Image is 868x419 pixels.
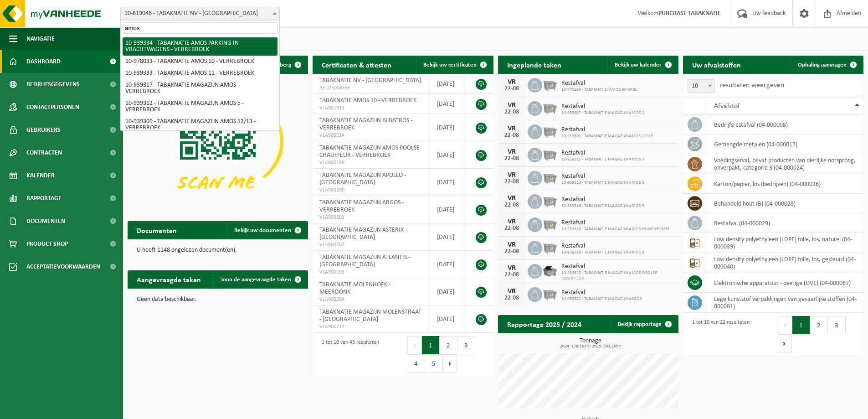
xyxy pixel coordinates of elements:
[425,354,443,372] button: 5
[319,132,422,139] span: VLA900214
[778,316,792,334] button: Previous
[319,214,422,221] span: VLA900201
[430,169,467,196] td: [DATE]
[430,251,467,278] td: [DATE]
[264,56,307,74] button: Verberg
[123,37,277,56] li: 10-939334 - TABAKNATIE AMOS PARKING IN VRACHTWAGENS - VERREBROEK
[778,334,792,352] button: Next
[503,218,521,225] div: VR
[561,289,642,296] span: Restafval
[611,315,678,333] a: Bekijk rapportage
[719,82,784,89] label: resultaten weergeven
[542,216,558,232] img: WB-2500-GAL-GY-01
[707,115,863,134] td: bedrijfsrestafval (04-000008)
[561,180,644,186] span: 10-939312 - TABAKNATIE MAGAZIJN AMOS 5
[503,125,521,132] div: VR
[128,74,308,209] img: Download de VHEPlus App
[615,62,662,68] span: Bekijk uw kalender
[128,221,186,239] h2: Documenten
[542,239,558,255] img: WB-2500-GAL-GY-01
[317,335,379,373] div: 1 tot 10 van 43 resultaten
[26,119,61,141] span: Gebruikers
[319,117,412,131] span: TABAKNATIE MAGAZIJN ALBATROS - VERREBROEK
[561,227,670,232] span: 10-939318 - TABAKNATIE MAGAZIJN AMOS HOOFDBUREEL
[792,316,810,334] button: 1
[457,336,475,354] button: 3
[26,164,55,187] span: Kalender
[828,316,846,334] button: 3
[430,141,467,169] td: [DATE]
[121,7,279,20] span: 10-819046 - TABAKNATIE NV - ANTWERPEN
[407,354,425,372] button: 4
[319,199,404,213] span: TABAKNATIE MAGAZIJN ARGOS - VERREBROEK
[319,254,410,268] span: TABAKNATIE MAGAZIJN ATLANTIS - [GEOGRAPHIC_DATA]
[561,196,644,203] span: Restafval
[319,323,422,331] span: VLA900212
[561,157,644,162] span: 10-939310 - TABAKNATIE MAGAZIJN AMOS 3
[542,77,558,92] img: WB-2500-GAL-GY-01
[503,102,521,109] div: VR
[503,248,521,255] div: 22-08
[561,203,644,209] span: 10-939316 - TABAKNATIE MAGAZIJN AMOS 9
[688,315,750,353] div: 1 tot 10 van 22 resultaten
[607,56,678,74] a: Bekijk uw kalender
[707,154,863,174] td: voedingsafval, bevat producten van dierlijke oorsprong, onverpakt, categorie 3 (04-000024)
[319,281,390,295] span: TABAKNATIE MOLENHOEK - MEERDONK
[503,195,521,202] div: VR
[271,62,291,68] span: Verberg
[123,98,277,116] li: 10-939312 - TABAKNATIE MAGAZIJN AMOS 5 - VERREBROEK
[503,155,521,162] div: 22-08
[430,74,467,94] td: [DATE]
[319,145,420,159] span: TABAKNATIE MAGAZIJN AMOS POOLSE CHAUFFEUR - VERREBROEK
[430,94,467,114] td: [DATE]
[430,278,467,305] td: [DATE]
[707,273,863,293] td: elektronische apparatuur - overige (OVE) (04-000067)
[319,172,406,186] span: TABAKNATIE MAGAZIJN APOLLO - [GEOGRAPHIC_DATA]
[319,269,422,276] span: VLA900203
[234,228,291,233] span: Bekijk uw documenten
[561,173,644,180] span: Restafval
[561,219,670,227] span: Restafval
[26,210,65,233] span: Documenten
[503,241,521,248] div: VR
[443,354,457,372] button: Next
[658,10,721,17] strong: PURCHASE TABAKNATIE
[503,288,521,295] div: VR
[503,202,521,208] div: 22-08
[430,114,467,141] td: [DATE]
[503,148,521,155] div: VR
[561,263,674,270] span: Restafval
[503,171,521,179] div: VR
[561,126,653,134] span: Restafval
[123,79,277,98] li: 10-939317 - TABAKNATIE MAGAZIJN AMOS - VERREBROEK
[542,170,558,185] img: WB-2500-GAL-GY-01
[688,80,714,93] span: 10
[810,316,828,334] button: 2
[561,80,637,87] span: Restafval
[498,315,591,333] h2: Rapportage 2025 / 2024
[561,250,644,255] span: 10-939319 - TABAKNATIE MAGAZIJN AMOS 8
[542,286,558,301] img: WB-2500-GAL-GY-01
[319,84,422,92] span: RED25006165
[542,100,558,115] img: WB-2500-GAL-GY-01
[440,336,457,354] button: 2
[26,73,80,96] span: Bedrijfsgegevens
[430,223,467,251] td: [DATE]
[503,109,521,115] div: 22-08
[498,56,570,73] h2: Ingeplande taken
[430,305,467,333] td: [DATE]
[26,141,62,164] span: Contracten
[542,193,558,208] img: WB-2500-GAL-GY-01
[26,187,62,210] span: Rapportage
[128,270,210,288] h2: Aangevraagde taken
[416,56,493,74] a: Bekijk uw certificaten
[561,243,644,250] span: Restafval
[791,56,863,74] a: Ophaling aanvragen
[683,56,750,73] h2: Uw afvalstoffen
[120,7,280,21] span: 10-819046 - TABAKNATIE NV - ANTWERPEN
[503,272,521,278] div: 22-08
[561,134,653,139] span: 10-939309 - TABAKNATIE MAGAZIJN AMOS 12/13
[503,295,521,301] div: 22-08
[319,241,422,248] span: VLA900202
[707,293,863,313] td: lege kunststof verpakkingen van gevaarlijke stoffen (04-000081)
